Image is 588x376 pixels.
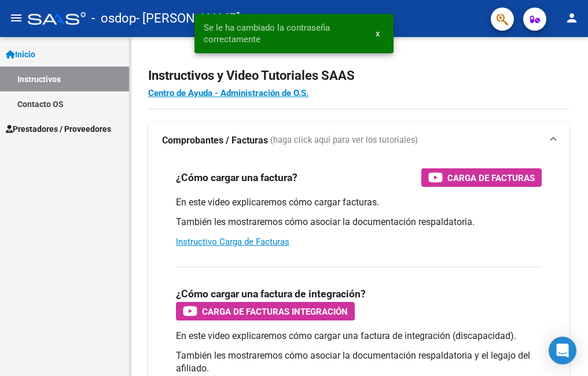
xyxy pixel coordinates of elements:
mat-icon: menu [9,11,23,25]
span: x [376,28,380,39]
a: Centro de Ayuda - Administración de O.S. [148,88,308,98]
p: En este video explicaremos cómo cargar facturas. [176,196,542,209]
span: Se le ha cambiado la contraseña correctamente [204,22,362,45]
button: x [366,23,389,44]
span: - [PERSON_NAME] [136,6,240,31]
button: Carga de Facturas [421,168,542,187]
h3: ¿Cómo cargar una factura de integración? [176,286,366,302]
h3: ¿Cómo cargar una factura? [176,169,297,186]
mat-expansion-panel-header: Comprobantes / Facturas (haga click aquí para ver los tutoriales) [148,122,569,159]
span: Carga de Facturas Integración [202,304,348,319]
span: (haga click aquí para ver los tutoriales) [270,134,418,147]
span: Prestadores / Proveedores [6,123,111,135]
a: Instructivo Carga de Facturas [176,237,289,247]
p: En este video explicaremos cómo cargar una factura de integración (discapacidad). [176,330,542,342]
p: También les mostraremos cómo asociar la documentación respaldatoria y el legajo del afiliado. [176,349,542,375]
div: Open Intercom Messenger [549,337,576,364]
mat-icon: person [565,11,579,25]
p: También les mostraremos cómo asociar la documentación respaldatoria. [176,216,542,228]
strong: Comprobantes / Facturas [162,134,268,147]
button: Carga de Facturas Integración [176,302,355,320]
span: - osdop [91,6,136,31]
span: Inicio [6,48,35,61]
h2: Instructivos y Video Tutoriales SAAS [148,65,569,87]
span: Carga de Facturas [447,171,535,185]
